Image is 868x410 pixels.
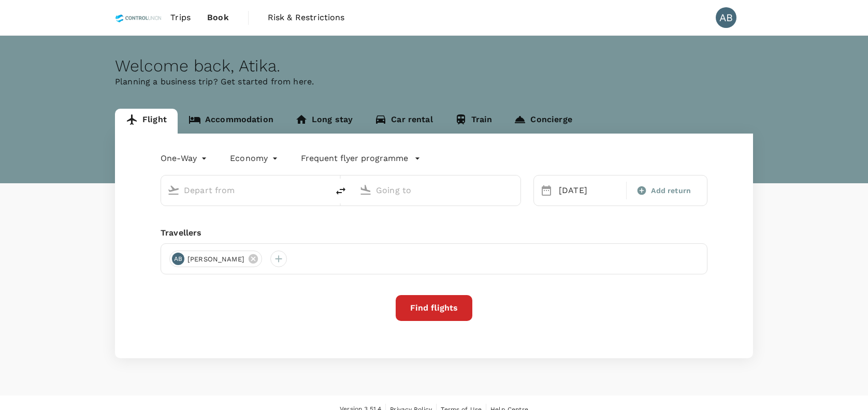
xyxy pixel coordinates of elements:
div: AB [172,253,184,265]
span: Risk & Restrictions [268,11,345,24]
div: Economy [230,150,280,167]
img: Control Union Malaysia Sdn. Bhd. [115,6,162,29]
input: Depart from [184,182,307,198]
button: Find flights [396,295,472,321]
div: [DATE] [555,180,624,201]
div: Welcome back , Atika . [115,56,753,76]
div: AB[PERSON_NAME] [169,251,262,267]
div: Travellers [161,227,707,239]
a: Long stay [284,109,364,134]
a: Train [444,109,503,134]
p: Frequent flyer programme [301,152,408,165]
a: Concierge [503,109,583,134]
a: Flight [115,109,178,134]
a: Car rental [364,109,444,134]
div: One-Way [161,150,209,167]
button: Frequent flyer programme [301,152,421,165]
input: Going to [376,182,499,198]
p: Planning a business trip? Get started from here. [115,76,753,88]
div: AB [716,7,736,28]
span: [PERSON_NAME] [181,254,251,265]
span: Book [207,11,229,24]
span: Trips [170,11,191,24]
a: Accommodation [178,109,284,134]
button: Open [513,189,515,191]
button: Open [321,189,323,191]
span: Add return [651,185,691,196]
button: delete [328,179,353,203]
